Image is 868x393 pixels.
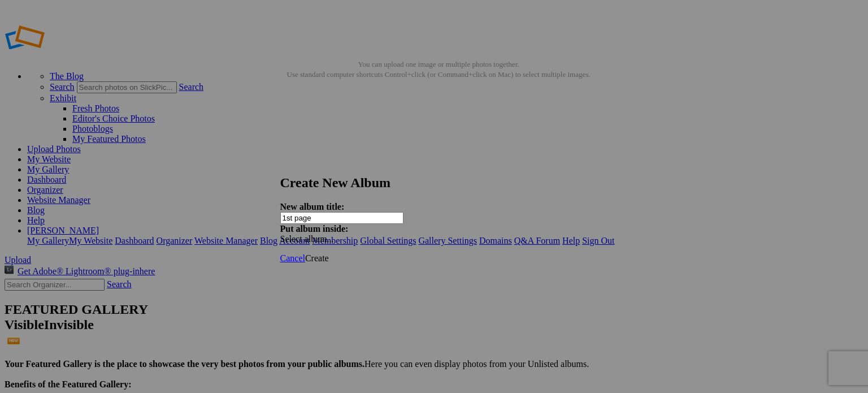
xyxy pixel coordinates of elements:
a: Cancel [280,253,305,263]
span: Select album... [280,234,334,244]
span: Create [305,253,329,263]
h2: Create New Album [280,175,580,191]
strong: New album title: [280,202,345,211]
strong: Put album inside: [280,224,349,234]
